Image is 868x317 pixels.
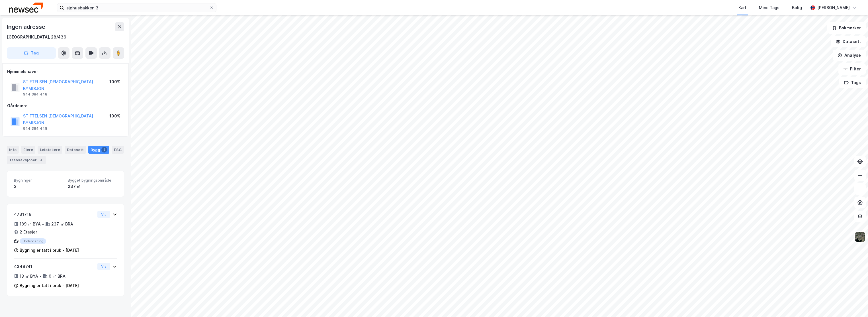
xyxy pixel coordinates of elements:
button: Analyse [833,50,866,61]
div: Info [7,146,19,154]
div: Kart [738,4,746,11]
div: Hjemmelshaver [7,68,124,75]
div: 13 ㎡ BYA [20,273,38,280]
img: newsec-logo.f6e21ccffca1b3a03d2d.png [9,3,43,13]
div: Eiere [21,146,35,154]
button: Filter [838,63,866,75]
div: 189 ㎡ BYA [20,221,41,227]
div: 2 [101,147,107,153]
img: 9k= [855,231,865,242]
button: Tags [839,77,866,88]
div: 2 Etasjer [20,229,37,235]
div: 4731719 [14,211,95,218]
button: Datasett [831,36,866,47]
div: Bygg [88,146,109,154]
div: Ingen adresse [7,22,46,31]
span: Bygget bygningsområde [68,178,117,183]
div: [GEOGRAPHIC_DATA], 28/436 [7,34,66,40]
div: Datasett [65,146,86,154]
span: Bygninger [14,178,63,183]
input: Søk på adresse, matrikkel, gårdeiere, leietakere eller personer [64,3,209,12]
div: Gårdeiere [7,102,124,109]
iframe: Chat Widget [840,290,868,317]
div: 944 384 448 [23,92,47,97]
button: Bokmerker [827,22,866,34]
button: Vis [97,211,110,218]
div: 100% [109,113,120,119]
div: Transaksjoner [7,156,46,164]
div: • [42,222,44,226]
div: [PERSON_NAME] [817,4,850,11]
button: Tag [7,47,56,59]
div: 100% [109,78,120,85]
div: 3 [38,157,44,163]
div: 4349741 [14,263,95,270]
div: Leietakere [38,146,62,154]
div: Bygning er tatt i bruk - [DATE] [20,282,79,289]
button: Vis [97,263,110,270]
div: • [39,274,42,278]
div: Mine Tags [759,4,779,11]
div: 0 ㎡ BRA [49,273,65,280]
div: Bolig [792,4,802,11]
div: 237 ㎡ [68,183,117,190]
div: 2 [14,183,63,190]
div: ESG [112,146,124,154]
div: Bygning er tatt i bruk - [DATE] [20,247,79,254]
div: 237 ㎡ BRA [51,221,73,227]
div: Kontrollprogram for chat [840,290,868,317]
div: 944 384 448 [23,126,47,131]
